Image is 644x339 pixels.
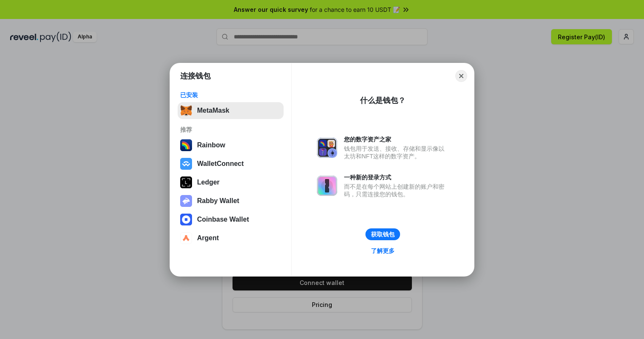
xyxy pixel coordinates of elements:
div: 钱包用于发送、接收、存储和显示像以太坊和NFT这样的数字资产。 [344,145,449,160]
div: WalletConnect [197,160,244,168]
button: Coinbase Wallet [178,211,284,228]
h1: 连接钱包 [180,71,211,81]
div: Argent [197,234,219,242]
button: Rabby Wallet [178,193,284,209]
div: Rainbow [197,141,225,149]
div: 已安装 [180,91,281,99]
div: 您的数字资产之家 [344,136,449,143]
a: 了解更多 [366,245,400,256]
button: 获取钱包 [365,228,400,240]
img: svg+xml,%3Csvg%20width%3D%2228%22%20height%3D%2228%22%20viewBox%3D%220%200%2028%2028%22%20fill%3D... [180,158,192,170]
img: svg+xml,%3Csvg%20xmlns%3D%22http%3A%2F%2Fwww.w3.org%2F2000%2Fsvg%22%20fill%3D%22none%22%20viewBox... [317,176,337,196]
img: svg+xml,%3Csvg%20fill%3D%22none%22%20height%3D%2233%22%20viewBox%3D%220%200%2035%2033%22%20width%... [180,105,192,117]
div: 什么是钱包？ [360,95,406,106]
div: 了解更多 [371,247,395,255]
div: 推荐 [180,126,281,133]
div: Rabby Wallet [197,197,239,205]
img: svg+xml,%3Csvg%20xmlns%3D%22http%3A%2F%2Fwww.w3.org%2F2000%2Fsvg%22%20width%3D%2228%22%20height%3... [180,176,192,188]
button: Rainbow [178,137,284,154]
button: Argent [178,230,284,247]
img: svg+xml,%3Csvg%20width%3D%2228%22%20height%3D%2228%22%20viewBox%3D%220%200%2028%2028%22%20fill%3D... [180,232,192,244]
div: 一种新的登录方式 [344,174,449,181]
button: WalletConnect [178,155,284,172]
button: MetaMask [178,102,284,119]
img: svg+xml,%3Csvg%20width%3D%2228%22%20height%3D%2228%22%20viewBox%3D%220%200%2028%2028%22%20fill%3D... [180,214,192,225]
div: 获取钱包 [371,231,395,238]
div: MetaMask [197,107,229,114]
button: Close [455,70,467,82]
img: svg+xml,%3Csvg%20xmlns%3D%22http%3A%2F%2Fwww.w3.org%2F2000%2Fsvg%22%20fill%3D%22none%22%20viewBox... [317,138,337,158]
img: svg+xml,%3Csvg%20width%3D%22120%22%20height%3D%22120%22%20viewBox%3D%220%200%20120%20120%22%20fil... [180,139,192,151]
img: svg+xml,%3Csvg%20xmlns%3D%22http%3A%2F%2Fwww.w3.org%2F2000%2Fsvg%22%20fill%3D%22none%22%20viewBox... [180,195,192,207]
div: Ledger [197,179,219,186]
button: Ledger [178,174,284,191]
div: 而不是在每个网站上创建新的账户和密码，只需连接您的钱包。 [344,183,449,198]
div: Coinbase Wallet [197,216,249,223]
